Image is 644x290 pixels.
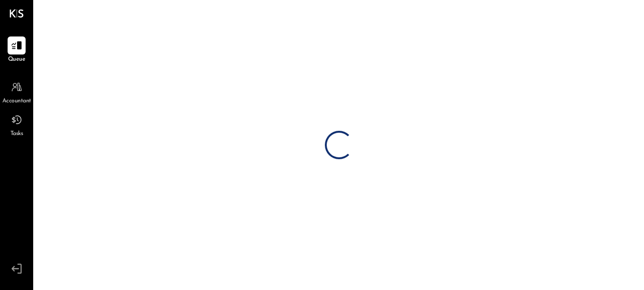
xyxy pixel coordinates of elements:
[8,55,26,64] span: Queue
[0,78,33,106] a: Accountant
[0,36,33,64] a: Queue
[2,97,31,106] span: Accountant
[10,130,23,138] span: Tasks
[0,111,33,138] a: Tasks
